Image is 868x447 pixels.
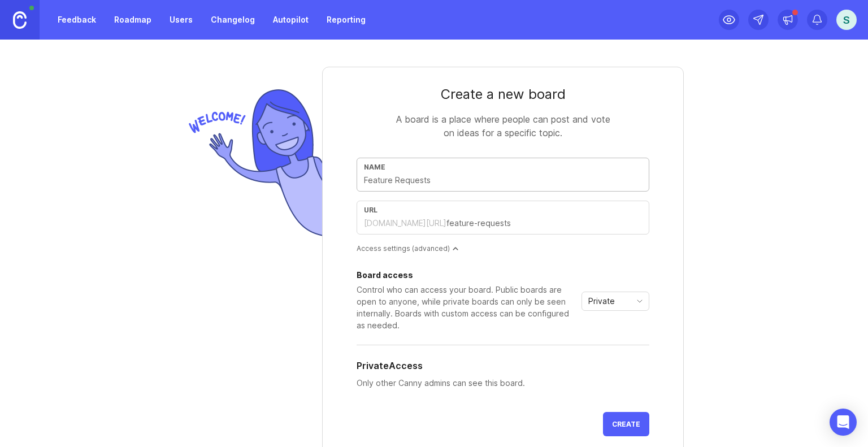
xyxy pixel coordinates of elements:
[357,377,649,389] p: Only other Canny admins can see this board.
[320,10,372,30] a: Reporting
[364,218,446,229] div: [DOMAIN_NAME][URL]
[836,10,857,30] button: S
[357,359,423,372] h5: Private Access
[446,217,642,229] input: feature-requests
[631,297,649,306] svg: toggle icon
[581,292,649,311] div: toggle menu
[357,85,649,103] div: Create a new board
[51,10,103,30] a: Feedback
[364,163,642,171] div: Name
[588,295,615,307] span: Private
[184,85,322,241] img: welcome-img-178bf9fb836d0a1529256ffe415d7085.png
[266,10,315,30] a: Autopilot
[357,271,577,279] div: Board access
[204,10,262,30] a: Changelog
[357,284,577,331] div: Control who can access your board. Public boards are open to anyone, while private boards can onl...
[163,10,199,30] a: Users
[364,174,642,186] input: Feature Requests
[603,412,649,436] button: Create
[830,409,857,436] div: Open Intercom Messenger
[612,420,640,428] span: Create
[107,10,158,30] a: Roadmap
[357,244,649,253] div: Access settings (advanced)
[13,11,27,29] img: Canny Home
[390,112,616,140] div: A board is a place where people can post and vote on ideas for a specific topic.
[364,206,642,214] div: url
